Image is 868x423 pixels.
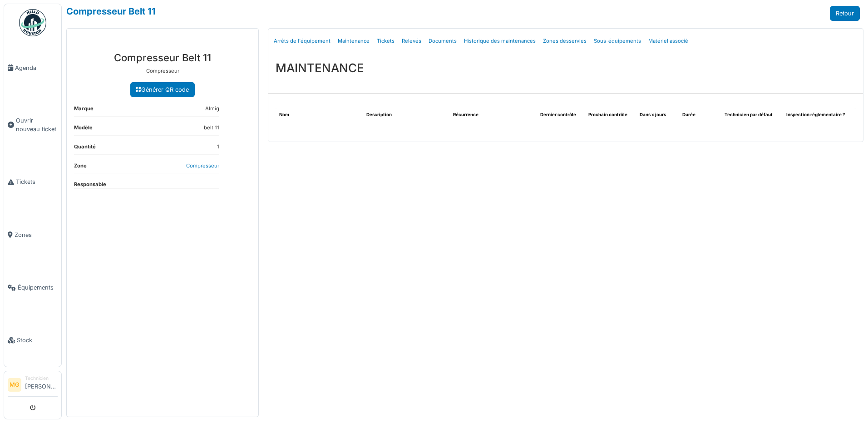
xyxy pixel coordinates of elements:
th: Technicien par défaut [721,108,783,122]
a: Zones desservies [539,30,590,52]
li: [PERSON_NAME] [25,375,58,394]
h3: MAINTENANCE [276,61,364,75]
a: Documents [425,30,460,52]
th: Nom [276,108,363,122]
a: Générer QR code [130,82,195,97]
a: Compresseur Belt 11 [66,6,156,17]
th: Dernier contrôle [537,108,585,122]
dd: belt 11 [204,124,219,132]
span: Ouvrir nouveau ticket [16,116,58,133]
span: Stock [17,336,58,344]
a: Équipements [4,261,61,314]
th: Récurrence [449,108,537,122]
a: Tickets [4,156,61,208]
p: Compresseur [74,67,251,75]
span: Tickets [16,177,58,186]
li: MG [8,378,21,392]
img: Badge_color-CXgf-gQk.svg [19,9,46,36]
a: Stock [4,314,61,367]
th: Inspection réglementaire ? [783,108,856,122]
a: Agenda [4,41,61,94]
dd: 1 [217,143,219,151]
dt: Quantité [74,143,96,154]
dt: Responsable [74,181,106,188]
th: Durée [679,108,721,122]
a: Ouvrir nouveau ticket [4,94,61,156]
span: Agenda [15,64,58,72]
a: Sous-équipements [590,30,645,52]
th: Description [363,108,450,122]
h3: Compresseur Belt 11 [74,52,251,64]
dt: Modèle [74,124,93,135]
span: Zones [15,231,58,239]
a: Arrêts de l'équipement [270,30,334,52]
div: Technicien [25,375,58,382]
a: Relevés [398,30,425,52]
a: Maintenance [334,30,373,52]
a: MG Technicien[PERSON_NAME] [8,375,58,397]
a: Tickets [373,30,398,52]
a: Matériel associé [645,30,692,52]
span: Équipements [18,283,58,292]
th: Prochain contrôle [585,108,636,122]
a: Retour [830,6,860,21]
dt: Marque [74,105,94,116]
dd: Almig [205,105,219,113]
th: Dans x jours [636,108,678,122]
a: Compresseur [186,162,219,169]
a: Zones [4,208,61,261]
a: Historique des maintenances [460,30,539,52]
dt: Zone [74,162,87,173]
